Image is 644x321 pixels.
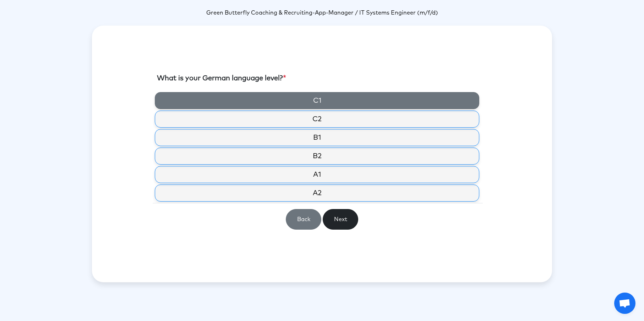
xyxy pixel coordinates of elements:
[155,184,479,202] label: A2
[157,73,286,84] label: What is your German language level?
[155,92,479,109] label: C1
[315,10,438,16] span: App-Manager / IT Systems Engineer (m/f/d)
[92,9,552,17] p: -
[155,111,479,128] label: C2
[323,209,358,230] button: Next
[614,293,635,314] a: Chat öffnen
[206,10,312,16] span: Green Butterfly Coaching & Recruiting
[155,166,479,183] label: A1
[286,209,321,230] button: Back
[155,148,479,165] label: B2
[155,129,479,146] label: B1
